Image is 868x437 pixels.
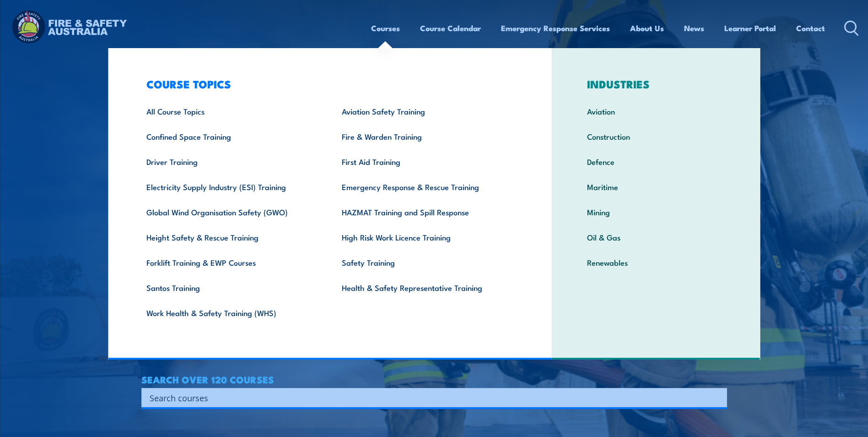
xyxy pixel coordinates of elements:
[573,250,739,275] a: Renewables
[132,199,328,224] a: Global Wind Organisation Safety (GWO)
[132,275,328,300] a: Santos Training
[328,149,523,174] a: First Aid Training
[573,77,739,90] h3: INDUSTRIES
[328,98,523,124] a: Aviation Safety Training
[132,98,328,124] a: All Course Topics
[132,124,328,149] a: Confined Space Training
[371,16,400,40] a: Courses
[420,16,481,40] a: Course Calendar
[132,174,328,199] a: Electricity Supply Industry (ESI) Training
[573,224,739,250] a: Oil & Gas
[573,124,739,149] a: Construction
[573,98,739,124] a: Aviation
[573,174,739,199] a: Maritime
[328,124,523,149] a: Fire & Warden Training
[151,391,709,404] form: Search form
[328,174,523,199] a: Emergency Response & Rescue Training
[796,16,825,40] a: Contact
[150,391,707,404] input: Search input
[573,149,739,174] a: Defence
[501,16,610,40] a: Emergency Response Services
[141,374,727,384] h4: SEARCH OVER 120 COURSES
[711,391,724,404] button: Search magnifier button
[132,149,328,174] a: Driver Training
[132,224,328,250] a: Height Safety & Rescue Training
[132,250,328,275] a: Forklift Training & EWP Courses
[132,77,523,90] h3: COURSE TOPICS
[724,16,776,40] a: Learner Portal
[573,199,739,224] a: Mining
[328,250,523,275] a: Safety Training
[684,16,704,40] a: News
[630,16,664,40] a: About Us
[328,199,523,224] a: HAZMAT Training and Spill Response
[328,275,523,300] a: Health & Safety Representative Training
[328,224,523,250] a: High Risk Work Licence Training
[132,300,328,325] a: Work Health & Safety Training (WHS)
